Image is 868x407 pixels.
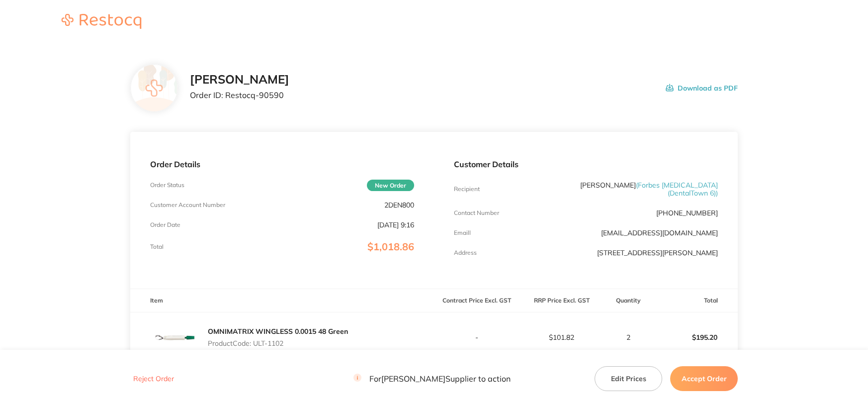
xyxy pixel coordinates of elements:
p: $195.20 [653,325,737,349]
p: Product Code: ULT-1102 [208,339,348,347]
p: $101.82 [520,333,604,341]
img: MXk2bHp3cw [150,312,200,362]
p: Total [150,243,164,250]
p: Order ID: Restocq- 90590 [190,91,289,100]
p: [PERSON_NAME] [542,181,718,197]
p: Order Date [150,221,180,228]
th: Item [130,289,434,312]
th: Quantity [604,289,653,312]
p: For [PERSON_NAME] Supplier to action [353,374,511,383]
p: Contact Number [454,209,499,216]
p: [DATE] 9:16 [377,221,414,229]
p: Customer Account Number [150,202,225,208]
h2: [PERSON_NAME] [190,73,289,87]
th: Total [653,289,738,312]
p: [PHONE_NUMBER] [656,209,718,217]
span: ( Forbes [MEDICAL_DATA] (DentalTown 6) ) [636,181,718,198]
th: RRP Price Excl. GST [519,289,604,312]
a: [EMAIL_ADDRESS][DOMAIN_NAME] [601,228,718,237]
p: Emaill [454,229,471,236]
p: 2 [605,333,652,341]
th: Contract Price Excl. GST [434,289,519,312]
button: Download as PDF [666,73,738,103]
button: Reject Order [130,374,177,383]
a: OMNIMATRIX WINGLESS 0.0015 48 Green [208,327,348,336]
p: Customer Details [454,160,718,169]
p: 2DEN800 [384,201,414,209]
a: Restocq logo [52,14,151,30]
p: Recipient [454,186,480,193]
p: Order Status [150,182,184,189]
button: Accept Order [670,366,738,391]
p: [STREET_ADDRESS][PERSON_NAME] [597,249,718,257]
button: Edit Prices [595,366,662,391]
span: $1,018.86 [367,240,414,253]
p: - [434,333,519,341]
span: New Order [367,180,414,191]
p: Address [454,249,477,256]
img: Restocq logo [52,14,151,29]
p: Order Details [150,160,414,169]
